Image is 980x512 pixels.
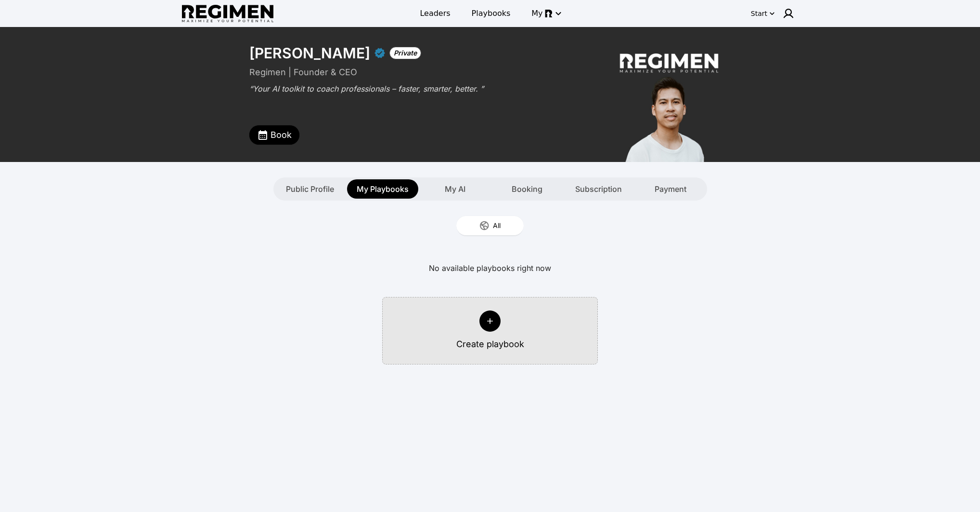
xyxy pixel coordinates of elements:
button: My [526,5,566,22]
span: Book [271,128,292,142]
a: Playbooks [466,5,516,22]
div: Create playbook [456,337,524,351]
span: My [531,8,542,19]
span: Public Profile [286,183,334,195]
button: Subscription [564,179,633,199]
a: Leaders [414,5,456,22]
div: [PERSON_NAME] [249,44,370,62]
span: Leaders [420,8,450,19]
span: Subscription [575,183,622,195]
img: user icon [783,8,794,19]
span: My Playbooks [357,183,409,195]
button: Start [749,6,777,21]
div: Regimen | Founder & CEO [249,66,591,79]
button: My AI [421,179,490,199]
button: My Playbooks [347,179,418,199]
img: Regimen logo [182,5,273,23]
button: Create playbook [382,297,598,364]
div: Verified partner - Rey Mendoza [374,47,386,59]
span: Booking [512,183,542,195]
div: Private [389,47,421,59]
button: Public Profile [275,179,345,199]
span: Playbooks [472,8,511,19]
button: Booking [492,179,562,199]
div: “Your AI toolkit to coach professionals – faster, smarter, better. ” [249,83,591,94]
div: Start [751,9,767,18]
div: No available playbooks right now [429,251,551,297]
button: Payment [636,179,705,199]
button: All [456,216,524,235]
button: Book [249,125,299,145]
span: Payment [655,183,686,195]
img: All [479,221,489,230]
span: My AI [445,183,465,195]
span: All [493,221,501,230]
